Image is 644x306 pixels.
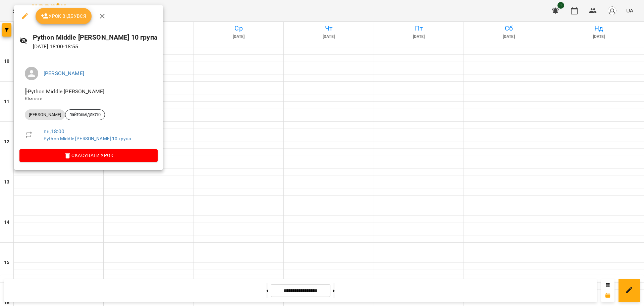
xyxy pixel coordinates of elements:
a: Python Middle [PERSON_NAME] 10 група [44,136,131,141]
span: пайтонмідлЮ10 [65,112,105,118]
button: Скасувати Урок [19,149,158,161]
button: Урок відбувся [36,8,92,24]
span: Скасувати Урок [25,151,152,159]
p: Кімната [25,96,152,102]
a: пн , 18:00 [44,128,64,135]
span: - Python Middle [PERSON_NAME] [25,88,106,95]
div: пайтонмідлЮ10 [65,109,105,120]
a: [PERSON_NAME] [44,70,84,76]
span: [PERSON_NAME] [25,112,65,118]
span: Урок відбувся [41,12,87,20]
p: [DATE] 18:00 - 18:55 [33,43,158,51]
h6: Python Middle [PERSON_NAME] 10 група [33,32,158,43]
